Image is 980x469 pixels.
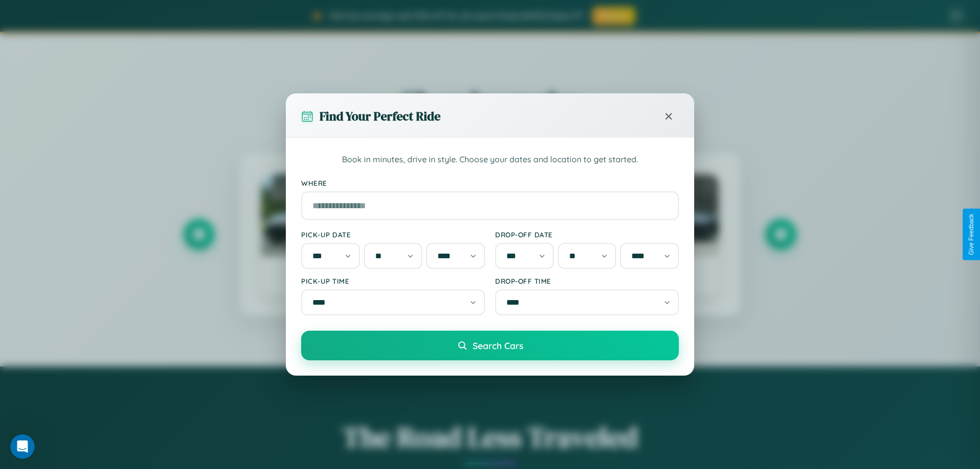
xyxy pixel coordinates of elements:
[495,277,679,285] label: Drop-off Time
[301,331,679,360] button: Search Cars
[495,230,679,239] label: Drop-off Date
[301,153,679,166] p: Book in minutes, drive in style. Choose your dates and location to get started.
[320,108,440,125] h3: Find Your Perfect Ride
[301,277,485,285] label: Pick-up Time
[301,230,485,239] label: Pick-up Date
[301,179,679,187] label: Where
[473,340,523,351] span: Search Cars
